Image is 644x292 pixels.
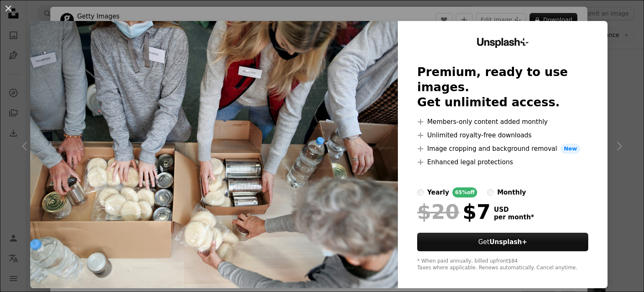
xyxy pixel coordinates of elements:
button: GetUnsplash+ [417,233,588,251]
input: yearly65%off [417,189,424,196]
h2: Premium, ready to use images. Get unlimited access. [417,65,588,110]
strong: Unsplash+ [489,238,527,246]
div: monthly [497,187,526,197]
li: Unlimited royalty-free downloads [417,130,588,140]
span: New [561,144,581,154]
li: Enhanced legal protections [417,157,588,167]
div: $7 [417,201,491,223]
span: $20 [417,201,459,223]
span: per month * [494,213,534,221]
div: yearly [427,187,449,197]
span: USD [494,206,534,213]
div: * When paid annually, billed upfront $84 Taxes where applicable. Renews automatically. Cancel any... [417,258,588,271]
li: Image cropping and background removal [417,144,588,154]
li: Members-only content added monthly [417,117,588,127]
div: 65% off [452,187,477,197]
input: monthly [487,189,494,196]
